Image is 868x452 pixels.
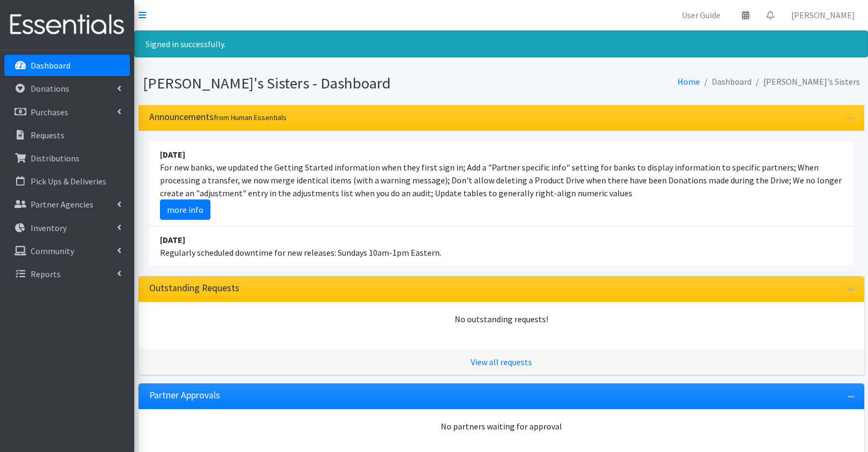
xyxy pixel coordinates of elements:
a: Home [677,76,700,87]
a: Requests [4,124,130,146]
li: For new banks, we updated the Getting Started information when they first sign in; Add a "Partner... [149,142,854,227]
strong: [DATE] [160,234,185,245]
p: Community [31,246,74,256]
a: Purchases [4,101,130,123]
div: Signed in successfully. [134,31,868,57]
p: Donations [31,83,69,94]
p: Requests [31,130,64,140]
h3: Announcements [149,112,287,123]
img: HumanEssentials [4,7,130,43]
a: more info [160,199,210,220]
strong: [DATE] [160,149,185,160]
p: Partner Agencies [31,199,93,210]
h3: Partner Approvals [149,390,220,401]
div: No outstanding requests! [149,313,854,325]
p: Reports [31,269,61,279]
div: No partners waiting for approval [149,420,854,433]
a: Dashboard [4,55,130,76]
small: from Human Essentials [214,113,287,122]
p: Dashboard [31,60,70,71]
p: Distributions [31,153,79,164]
a: Donations [4,78,130,99]
a: Distributions [4,147,130,169]
a: Partner Agencies [4,194,130,215]
a: User Guide [673,4,729,26]
p: Pick Ups & Deliveries [31,176,106,187]
a: [PERSON_NAME] [783,4,864,26]
a: Pick Ups & Deliveries [4,171,130,192]
li: [PERSON_NAME]'s Sisters [752,74,860,90]
h1: [PERSON_NAME]'s Sisters - Dashboard [143,74,498,93]
a: Reports [4,263,130,285]
p: Inventory [31,223,67,233]
li: Dashboard [700,74,752,90]
p: Purchases [31,107,68,117]
a: Community [4,240,130,262]
h3: Outstanding Requests [149,283,239,294]
a: Inventory [4,217,130,239]
a: View all requests [471,357,532,367]
li: Regularly scheduled downtime for new releases: Sundays 10am-1pm Eastern. [149,227,854,265]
